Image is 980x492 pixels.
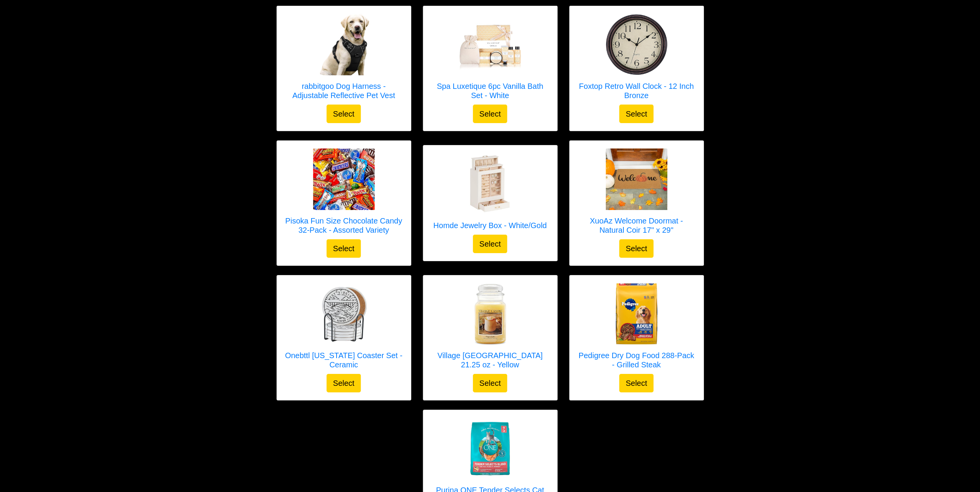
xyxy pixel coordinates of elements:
h5: Onebttl [US_STATE] Coaster Set - Ceramic [285,351,403,369]
a: Pedigree Dry Dog Food 288-Pack - Grilled Steak Pedigree Dry Dog Food 288-Pack - Grilled Steak [577,283,696,374]
a: Spa Luxetique 6pc Vanilla Bath Set - White Spa Luxetique 6pc Vanilla Bath Set - White [431,14,549,105]
img: Homde Jewelry Box - White/Gold [459,153,521,215]
button: Select [619,105,654,123]
button: Select [473,235,508,253]
button: Select [327,374,361,392]
a: Foxtop Retro Wall Clock - 12 Inch Bronze Foxtop Retro Wall Clock - 12 Inch Bronze [577,14,696,105]
h5: Pedigree Dry Dog Food 288-Pack - Grilled Steak [577,351,696,369]
h5: Spa Luxetique 6pc Vanilla Bath Set - White [431,82,549,100]
h5: Pisoka Fun Size Chocolate Candy 32-Pack - Assorted Variety [285,216,403,235]
h5: XuoAz Welcome Doormat - Natural Coir 17" x 29" [577,216,696,235]
h5: Foxtop Retro Wall Clock - 12 Inch Bronze [577,82,696,100]
a: XuoAz Welcome Doormat - Natural Coir 17" x 29" XuoAz Welcome Doormat - Natural Coir 17" x 29" [577,148,696,239]
img: Pisoka Fun Size Chocolate Candy 32-Pack - Assorted Variety [313,148,375,210]
h5: rabbitgoo Dog Harness - Adjustable Reflective Pet Vest [285,82,403,100]
button: Select [473,105,508,123]
button: Select [619,239,654,258]
img: Village Candle Maple Butter 21.25 oz - Yellow [459,283,521,345]
button: Select [327,239,361,258]
a: Village Candle Maple Butter 21.25 oz - Yellow Village [GEOGRAPHIC_DATA] 21.25 oz - Yellow [431,283,549,374]
img: Purina ONE Tender Selects Cat Food - 7 lb. Bag [459,418,521,479]
img: Onebttl West Virginia Coaster Set - Ceramic [313,283,375,345]
button: Select [619,374,654,392]
h5: Village [GEOGRAPHIC_DATA] 21.25 oz - Yellow [431,351,549,369]
a: Onebttl West Virginia Coaster Set - Ceramic Onebttl [US_STATE] Coaster Set - Ceramic [285,283,403,374]
a: Pisoka Fun Size Chocolate Candy 32-Pack - Assorted Variety Pisoka Fun Size Chocolate Candy 32-Pac... [285,148,403,239]
img: Spa Luxetique 6pc Vanilla Bath Set - White [459,14,521,75]
img: Foxtop Retro Wall Clock - 12 Inch Bronze [606,14,667,75]
img: rabbitgoo Dog Harness - Adjustable Reflective Pet Vest [313,14,375,75]
h5: Homde Jewelry Box - White/Gold [433,221,547,230]
a: Homde Jewelry Box - White/Gold Homde Jewelry Box - White/Gold [433,153,547,235]
button: Select [327,105,361,123]
a: rabbitgoo Dog Harness - Adjustable Reflective Pet Vest rabbitgoo Dog Harness - Adjustable Reflect... [285,14,403,105]
button: Select [473,374,508,392]
img: Pedigree Dry Dog Food 288-Pack - Grilled Steak [606,283,667,345]
img: XuoAz Welcome Doormat - Natural Coir 17" x 29" [606,148,667,210]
